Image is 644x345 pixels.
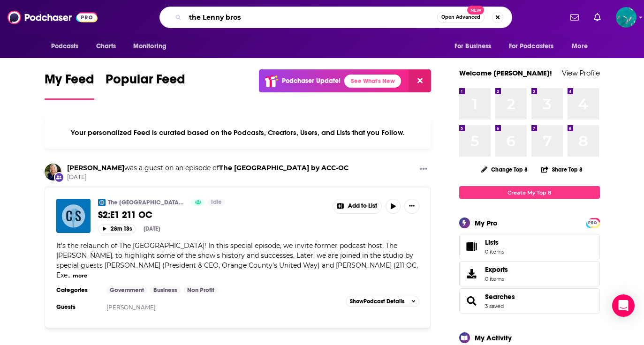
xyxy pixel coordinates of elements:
a: Searches [462,294,481,307]
span: Exports [462,267,481,280]
img: S2:E1 211 OC [56,199,91,233]
button: open menu [565,37,599,55]
span: Lists [485,238,499,247]
div: [DATE] [144,225,160,232]
h3: was a guest on an episode of [67,164,349,172]
button: Open AdvancedNew [437,12,485,23]
a: Charts [90,37,122,55]
a: Susan Parks [67,164,124,172]
h3: Categories [56,286,98,294]
a: Idle [207,199,226,206]
a: S2:E1 211 OC [98,209,326,221]
span: Exports [485,265,508,274]
button: Show More Button [333,199,382,213]
button: Share Top 8 [541,160,583,179]
a: PRO [587,219,599,226]
button: Change Top 8 [476,164,534,175]
span: My Feed [45,71,94,93]
span: [DATE] [67,173,349,181]
span: ... [68,271,72,279]
div: My Activity [475,333,512,342]
button: 28m 13s [98,225,136,233]
span: Idle [211,198,222,207]
img: User Profile [616,7,636,28]
span: 0 items [485,276,508,282]
button: open menu [127,37,179,55]
span: S2:E1 211 OC [98,209,152,221]
span: Lists [485,238,504,247]
span: Lists [462,240,481,253]
button: Show profile menu [616,7,636,28]
img: The City Square by ACC-OC [98,199,106,206]
a: 3 saved [485,303,504,309]
a: Business [150,286,181,294]
div: My Pro [475,218,498,227]
span: Popular Feed [106,71,185,93]
a: See What's New [344,75,401,88]
span: For Podcasters [509,40,554,53]
h3: Guests [56,303,98,311]
span: Show Podcast Details [350,298,404,305]
a: Welcome [PERSON_NAME]! [459,68,552,77]
span: New [467,6,484,15]
button: ShowPodcast Details [346,296,420,307]
span: Charts [96,40,116,53]
a: The [GEOGRAPHIC_DATA] by ACC-OC [108,199,185,206]
a: My Feed [45,71,94,100]
a: Create My Top 8 [459,186,600,199]
span: Monitoring [133,40,167,53]
input: Search podcasts, credits, & more... [185,10,437,25]
a: View Profile [562,68,600,77]
a: Show notifications dropdown [590,9,605,25]
button: Show More Button [404,199,419,214]
a: Popular Feed [106,71,185,100]
span: Podcasts [51,40,79,53]
a: Show notifications dropdown [567,9,583,25]
a: The City Square by ACC-OC [219,164,349,172]
div: Open Intercom Messenger [612,294,635,317]
a: Non Profit [183,286,218,294]
span: More [572,40,588,53]
span: Searches [459,288,600,314]
div: Your personalized Feed is curated based on the Podcasts, Creators, Users, and Lists that you Follow. [45,117,432,149]
button: Show More Button [416,164,431,175]
div: New Appearance [54,172,64,182]
a: [PERSON_NAME] [106,304,156,311]
div: Search podcasts, credits, & more... [159,7,512,28]
a: Searches [485,292,515,301]
button: more [73,272,87,280]
img: Susan Parks [45,164,61,180]
img: Podchaser - Follow, Share and Rate Podcasts [8,8,98,26]
a: Lists [459,234,600,259]
span: PRO [587,219,599,226]
a: Exports [459,261,600,286]
button: open menu [45,37,91,55]
span: Logged in as louisabuckingham [616,7,636,28]
span: It's the relaunch of The [GEOGRAPHIC_DATA]! In this special episode, we invite former podcast hos... [56,241,418,279]
span: Add to List [348,202,377,210]
button: open menu [503,37,568,55]
span: Open Advanced [441,15,480,20]
button: open menu [448,37,503,55]
span: 0 items [485,248,504,255]
span: For Business [455,40,492,53]
p: Podchaser Update! [282,77,341,85]
a: Government [106,286,148,294]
